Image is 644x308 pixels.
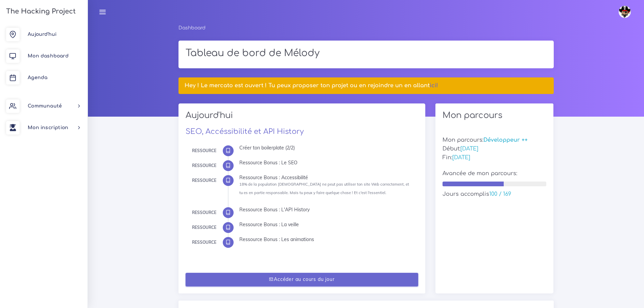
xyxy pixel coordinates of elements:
h5: Fin: [443,155,547,161]
span: Mon inscription [28,125,68,130]
div: Ressource Bonus : Accessibilité [239,175,413,180]
div: Ressource Bonus : La veille [239,222,413,227]
h3: The Hacking Project [4,8,76,15]
h5: Hey ! Le mercato est ouvert ! Tu peux proposer ton projet ou en rejoindre un en allant [185,82,547,89]
span: [DATE] [452,155,470,161]
div: Ressource [192,177,216,184]
span: Communauté [28,103,62,109]
span: [DATE] [460,146,478,152]
a: Dashboard [178,25,206,30]
div: Ressource Bonus : L'API History [239,207,413,212]
div: Ressource [192,209,216,216]
div: Ressource [192,147,216,155]
h5: Avancée de mon parcours: [443,170,547,177]
div: Ressource [192,162,216,169]
span: Agenda [28,75,47,80]
small: 18% de la population [DEMOGRAPHIC_DATA] ne peut pas utiliser ton site Web correctement, et tu es ... [239,182,409,195]
h2: Aujourd'hui [186,111,418,125]
h2: Mon parcours [443,111,547,120]
div: Ressource [192,239,216,246]
div: Créer ton boilerplate (2/2) [239,145,413,150]
span: Développeur ++ [483,137,528,143]
img: avatar [619,6,631,18]
span: Mon dashboard [28,53,69,58]
h1: Tableau de bord de Mélody [186,48,547,59]
a: ici! [430,82,438,89]
div: Ressource Bonus : Les animations [239,237,413,242]
h5: Mon parcours: [443,137,547,143]
h5: Jours accomplis [443,191,547,197]
a: SEO, Accéssibilité et API History [186,127,304,136]
div: Ressource Bonus : Le SEO [239,160,413,165]
span: 100 / 169 [489,191,511,197]
a: Accéder au cours du jour [186,273,418,287]
div: Ressource [192,224,216,231]
span: Aujourd'hui [28,32,56,37]
h5: Début: [443,146,547,152]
